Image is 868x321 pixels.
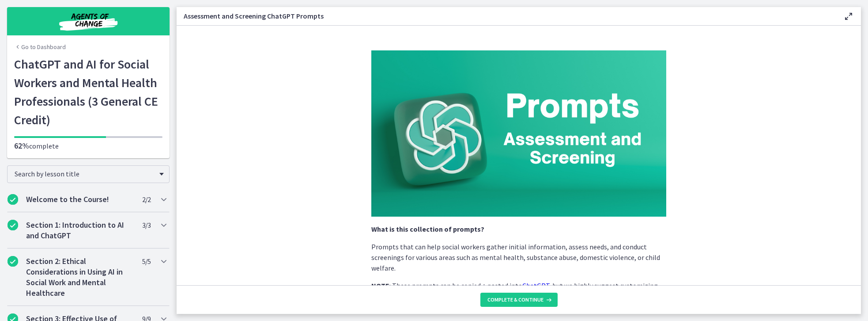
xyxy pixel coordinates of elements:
span: 5 / 5 [142,256,151,267]
h3: Assessment and Screening ChatGPT Prompts [184,11,829,21]
a: ChatGPT [522,281,549,290]
strong: What is this collection of prompts? [371,225,484,233]
div: Search by lesson title [7,165,170,183]
img: Slides_for_Title_Slides_for_ChatGPT_and_AI_for_Social_Work_%2822%29.png [371,50,666,217]
i: Completed [8,194,18,205]
h2: Section 2: Ethical Considerations in Using AI in Social Work and Mental Healthcare [26,256,134,298]
h2: Welcome to the Course! [26,194,134,205]
i: Completed [8,220,18,230]
span: 62% [14,141,29,151]
img: Agents of Change [35,11,141,32]
span: 2 / 2 [142,194,151,205]
p: : These prompts can be copied + pasted into , but we highly suggest customizing them to meet your... [371,280,666,312]
a: Go to Dashboard [14,42,66,51]
i: Completed [8,256,18,267]
h2: Section 1: Introduction to AI and ChatGPT [26,220,134,241]
p: complete [14,141,162,151]
span: Search by lesson title [15,169,155,178]
h1: ChatGPT and AI for Social Workers and Mental Health Professionals (3 General CE Credit) [14,55,162,129]
button: Complete & continue [480,293,558,307]
span: 3 / 3 [142,220,151,230]
strong: NOTE [371,281,389,290]
p: Prompts that can help social workers gather initial information, assess needs, and conduct screen... [371,241,666,273]
span: Complete & continue [487,296,543,303]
